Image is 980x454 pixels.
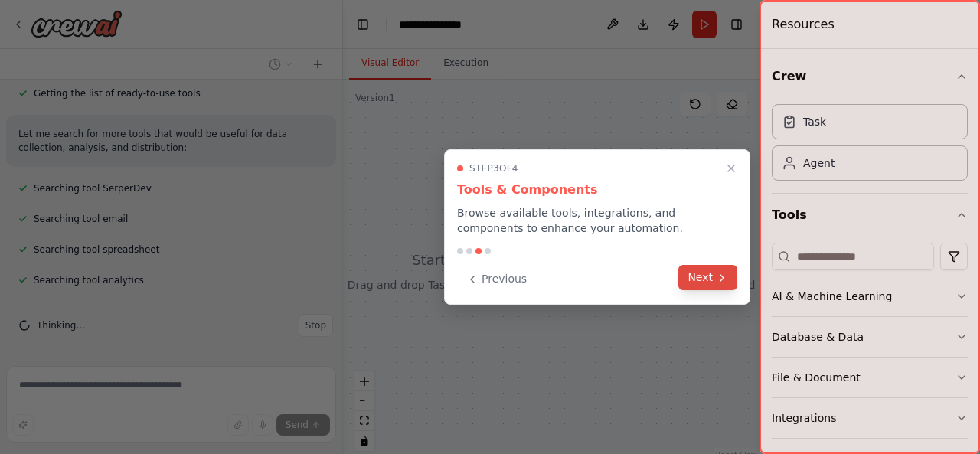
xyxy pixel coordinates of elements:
button: Previous [457,266,536,292]
button: Close walkthrough [722,159,740,178]
span: Step 3 of 4 [469,162,518,175]
p: Browse available tools, integrations, and components to enhance your automation. [457,205,737,236]
button: Next [678,265,737,290]
button: Hide left sidebar [352,14,374,35]
h3: Tools & Components [457,181,737,199]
